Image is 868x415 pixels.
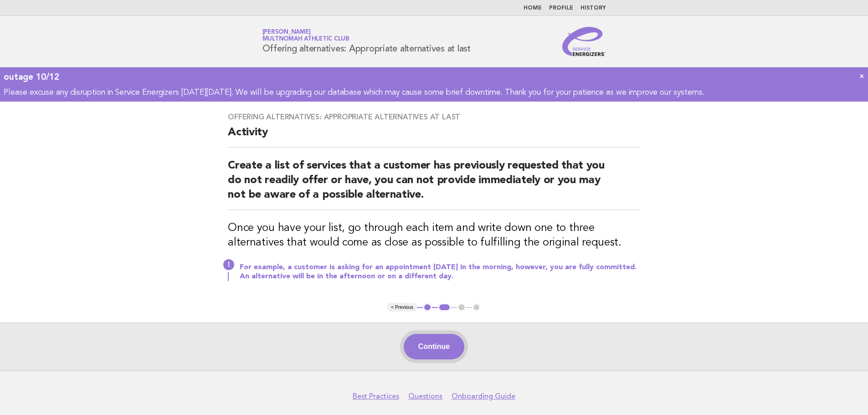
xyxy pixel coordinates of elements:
[452,392,515,401] a: Onboarding Guide
[408,392,442,401] a: Questions
[524,5,542,11] a: Home
[549,5,573,11] a: Profile
[387,303,417,312] button: < Previous
[228,221,640,250] h3: Once you have your list, go through each item and write down one to three alternatives that would...
[228,125,640,148] h2: Activity
[404,334,464,359] button: Continue
[859,71,864,81] a: ×
[228,113,640,122] h3: Offering alternatives: Appropriate alternatives at last
[353,392,399,401] a: Best Practices
[262,36,349,42] span: Multnomah Athletic Club
[4,71,864,83] div: outage 10/12
[228,159,640,210] h2: Create a list of services that a customer has previously requested that you do not readily offer ...
[262,29,349,42] a: [PERSON_NAME]Multnomah Athletic Club
[4,87,864,98] p: Please excuse any disruption in Service Energizers [DATE][DATE]. We will be upgrading our databas...
[423,303,432,312] button: 1
[438,303,451,312] button: 2
[562,27,606,56] img: Service Energizers
[580,5,606,11] a: History
[240,263,640,281] p: For example, a customer is asking for an appointment [DATE] in the morning, however, you are full...
[262,30,471,53] h1: Offering alternatives: Appropriate alternatives at last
